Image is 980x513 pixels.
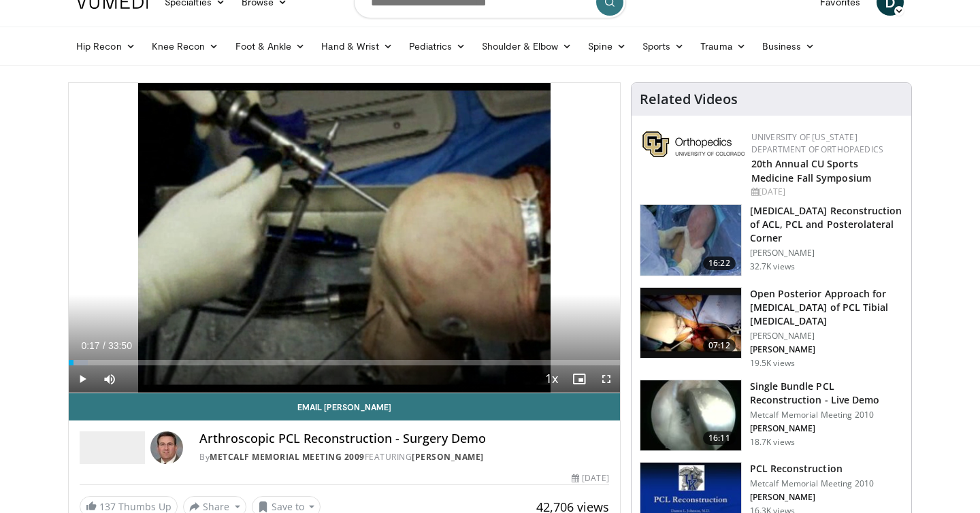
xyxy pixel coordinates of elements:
span: 16:22 [703,256,736,270]
p: [PERSON_NAME] [750,423,903,434]
p: 18.7K views [750,437,795,448]
p: [PERSON_NAME] [750,492,874,503]
div: By FEATURING [199,451,609,463]
img: Stone_ACL_PCL_FL8_Widescreen_640x360_100007535_3.jpg.150x105_q85_crop-smart_upscale.jpg [640,205,741,276]
a: Hand & Wrist [313,33,401,60]
h3: Open Posterior Approach for [MEDICAL_DATA] of PCL Tibial [MEDICAL_DATA] [750,287,903,328]
div: [DATE] [751,186,900,198]
button: Enable picture-in-picture mode [566,365,593,393]
a: Foot & Ankle [227,33,314,60]
a: Email [PERSON_NAME] [69,393,620,420]
a: 20th Annual CU Sports Medicine Fall Symposium [751,157,871,184]
button: Playback Rate [538,365,566,393]
button: Play [69,365,96,393]
p: 32.7K views [750,261,795,272]
p: Metcalf Memorial Meeting 2010 [750,410,903,420]
h4: Related Videos [640,91,738,107]
a: Shoulder & Elbow [474,33,580,60]
button: Mute [96,365,123,393]
span: 0:17 [81,340,99,351]
a: 07:12 Open Posterior Approach for [MEDICAL_DATA] of PCL Tibial [MEDICAL_DATA] [PERSON_NAME] [PERS... [640,287,903,369]
h3: [MEDICAL_DATA] Reconstruction of ACL, PCL and Posterolateral Corner [750,204,903,245]
a: Hip Recon [68,33,144,60]
a: Sports [634,33,693,60]
p: [PERSON_NAME] [750,331,903,342]
img: wick_3.png.150x105_q85_crop-smart_upscale.jpg [640,380,741,451]
span: 137 [99,500,116,513]
img: 355603a8-37da-49b6-856f-e00d7e9307d3.png.150x105_q85_autocrop_double_scale_upscale_version-0.2.png [642,131,745,157]
img: e9f6b273-e945-4392-879d-473edd67745f.150x105_q85_crop-smart_upscale.jpg [640,288,741,359]
a: Spine [580,33,634,60]
p: [PERSON_NAME] [750,248,903,259]
span: 33:50 [108,340,132,351]
a: University of [US_STATE] Department of Orthopaedics [751,131,883,155]
p: Metcalf Memorial Meeting 2010 [750,478,874,489]
div: Progress Bar [69,360,620,365]
a: 16:11 Single Bundle PCL Reconstruction - Live Demo Metcalf Memorial Meeting 2010 [PERSON_NAME] 18... [640,380,903,452]
span: 07:12 [703,339,736,352]
a: Metcalf Memorial Meeting 2009 [210,451,365,463]
img: Avatar [150,431,183,464]
img: Metcalf Memorial Meeting 2009 [80,431,145,464]
span: 16:11 [703,431,736,445]
a: Trauma [692,33,754,60]
video-js: Video Player [69,83,620,393]
div: [DATE] [572,472,608,484]
span: / [103,340,105,351]
p: 19.5K views [750,358,795,369]
a: [PERSON_NAME] [412,451,484,463]
a: Knee Recon [144,33,227,60]
a: Pediatrics [401,33,474,60]
h3: Single Bundle PCL Reconstruction - Live Demo [750,380,903,407]
h4: Arthroscopic PCL Reconstruction - Surgery Demo [199,431,609,446]
a: 16:22 [MEDICAL_DATA] Reconstruction of ACL, PCL and Posterolateral Corner [PERSON_NAME] 32.7K views [640,204,903,276]
button: Fullscreen [593,365,620,393]
h3: PCL Reconstruction [750,462,874,476]
p: [PERSON_NAME] [750,344,903,355]
a: Business [754,33,823,60]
